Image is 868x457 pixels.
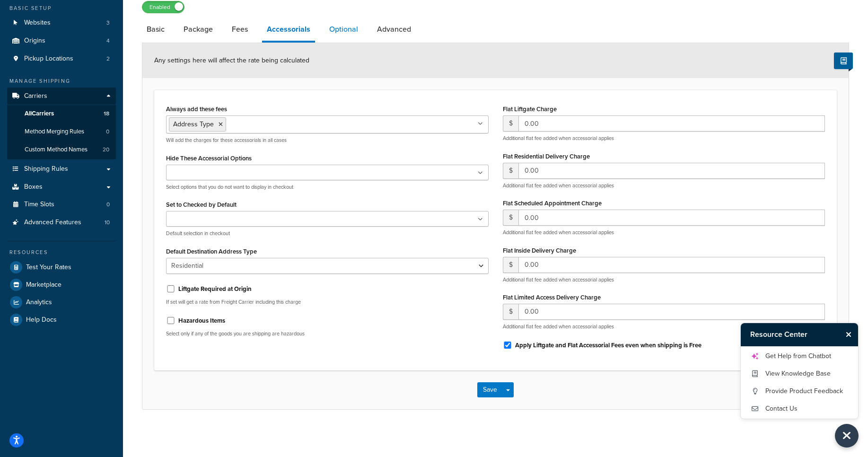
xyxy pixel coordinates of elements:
li: Time Slots [7,196,116,213]
div: Manage Shipping [7,77,116,85]
span: Shipping Rules [24,165,68,173]
span: 2 [106,55,110,63]
span: Marketplace [26,281,61,289]
span: Boxes [24,183,43,191]
a: AllCarriers18 [7,105,116,123]
a: Boxes [7,178,116,196]
a: Marketplace [7,276,116,293]
a: Test Your Rates [7,259,116,276]
span: 18 [104,110,109,118]
a: Package [179,18,218,41]
a: Custom Method Names20 [7,141,116,158]
p: Additional flat fee added when accessorial applies [503,276,825,283]
a: Optional [324,18,363,41]
label: Always add these fees [166,105,227,113]
a: Get Help from Chatbot [750,349,849,364]
span: $ [503,257,518,273]
li: Custom Method Names [7,141,116,158]
span: Websites [24,19,51,27]
span: All Carriers [25,110,54,118]
span: Analytics [26,299,52,307]
label: Flat Residential Delivery Charge [503,153,590,160]
a: Fees [227,18,253,41]
button: Close Resource Center [835,424,859,448]
a: Basic [142,18,169,41]
span: 10 [105,219,110,227]
span: $ [503,163,518,179]
a: Advanced Features10 [7,214,116,231]
a: Shipping Rules [7,160,116,178]
p: Will add the charges for these accessorials in all cases [166,137,489,144]
p: Additional flat fee added when accessorial applies [503,229,825,236]
button: Close Resource Center [842,329,858,340]
span: 20 [103,146,109,154]
li: Advanced Features [7,214,116,231]
label: Enabled [142,1,184,13]
a: View Knowledge Base [750,366,849,381]
div: Basic Setup [7,4,116,12]
a: Help Docs [7,311,116,328]
a: Method Merging Rules0 [7,123,116,141]
span: 0 [106,128,109,136]
span: $ [503,115,518,132]
span: $ [503,210,518,226]
span: Pickup Locations [24,55,73,63]
label: Set to Checked by Default [166,201,237,208]
span: 4 [106,37,110,45]
span: Custom Method Names [25,146,88,154]
li: Method Merging Rules [7,123,116,141]
div: Resources [7,248,116,256]
label: Liftgate Required at Origin [178,285,252,293]
a: Websites3 [7,14,116,32]
span: Address Type [173,119,214,129]
span: Advanced Features [24,219,81,227]
a: Time Slots0 [7,196,116,213]
label: Flat Scheduled Appointment Charge [503,200,602,207]
span: 3 [106,19,110,27]
button: Save [477,382,503,397]
li: Carriers [7,88,116,159]
span: Origins [24,37,45,45]
p: Default selection in checkout [166,230,489,237]
span: Time Slots [24,201,54,209]
label: Default Destination Address Type [166,248,257,255]
span: Help Docs [26,316,57,324]
label: Hazardous Items [178,316,225,325]
button: Show Help Docs [834,53,853,69]
p: Additional flat fee added when accessorial applies [503,323,825,330]
label: Hide These Accessorial Options [166,155,252,162]
label: Flat Liftgate Charge [503,105,557,113]
a: Provide Product Feedback [750,384,849,399]
label: Flat Inside Delivery Charge [503,247,576,254]
span: Any settings here will affect the rate being calculated [154,55,309,65]
a: Accessorials [262,18,315,43]
span: Test Your Rates [26,264,71,272]
a: Advanced [372,18,416,41]
a: Analytics [7,294,116,311]
li: Pickup Locations [7,50,116,68]
p: If set will get a rate from Freight Carrier including this charge [166,299,489,306]
h3: Resource Center [741,323,842,346]
p: Select only if any of the goods you are shipping are hazardous [166,330,489,337]
a: Origins4 [7,32,116,50]
span: $ [503,304,518,320]
a: Pickup Locations2 [7,50,116,68]
li: Origins [7,32,116,50]
label: Apply Liftgate and Flat Accessorial Fees even when shipping is Free [515,341,701,350]
li: Websites [7,14,116,32]
p: Select options that you do not want to display in checkout [166,184,489,191]
p: Additional flat fee added when accessorial applies [503,182,825,189]
span: Method Merging Rules [25,128,84,136]
a: Contact Us [750,401,849,416]
span: Carriers [24,92,47,100]
p: Additional flat fee added when accessorial applies [503,135,825,142]
label: Flat Limited Access Delivery Charge [503,294,601,301]
span: 0 [106,201,110,209]
a: Carriers [7,88,116,105]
